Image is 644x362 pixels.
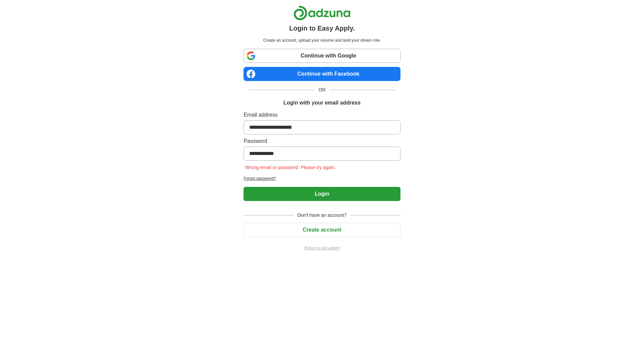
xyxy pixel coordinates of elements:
[244,245,400,251] a: Return to job advert
[293,5,351,21] img: Adzuna logo
[244,67,400,81] a: Continue with Facebook
[244,111,400,119] label: Email address
[289,23,355,33] h1: Login to Easy Apply.
[244,227,400,233] a: Create account
[244,187,400,201] button: Login
[244,49,400,63] a: Continue with Google
[244,165,337,170] span: Wrong email or password. Please try again.
[283,99,361,107] h1: Login with your email address
[315,86,330,93] span: OR
[244,175,400,182] a: Forgot password?
[244,137,400,145] label: Password
[245,37,399,43] p: Create an account, upload your resume and land your dream role.
[293,212,351,219] span: Don't have an account?
[244,223,400,237] button: Create account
